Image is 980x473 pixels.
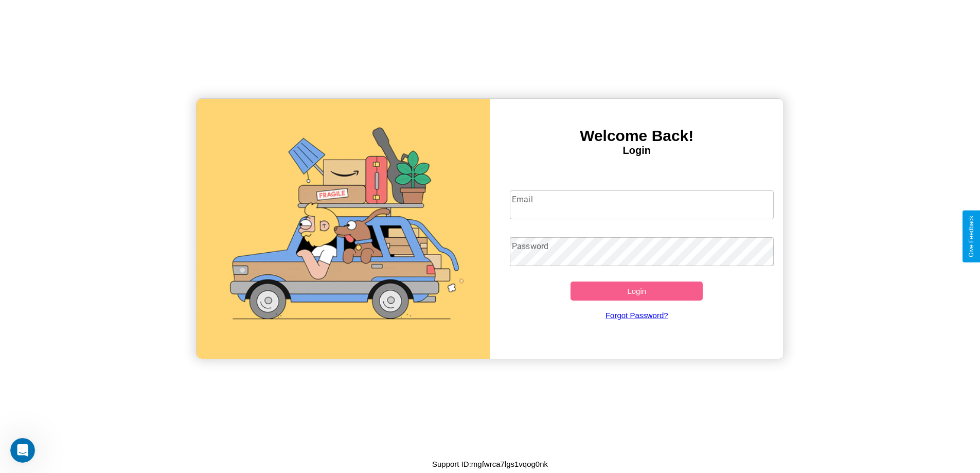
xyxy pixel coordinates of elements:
[490,145,784,156] h4: Login
[571,282,703,301] button: Login
[432,457,548,471] p: Support ID: mgfwrca7lgs1vqog0nk
[490,127,784,145] h3: Welcome Back!
[10,438,35,463] iframe: Intercom live chat
[505,301,769,330] a: Forgot Password?
[197,99,490,359] img: gif
[968,216,975,257] div: Give Feedback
